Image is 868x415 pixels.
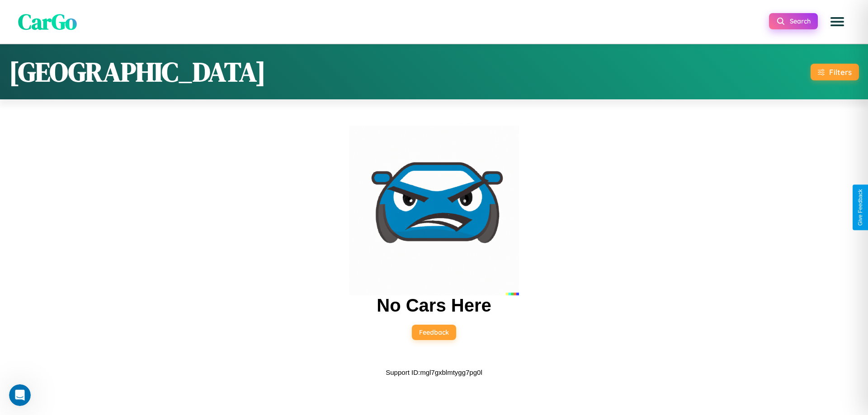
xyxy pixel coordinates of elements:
[825,9,850,34] button: Open menu
[349,126,519,295] img: car
[18,7,77,37] span: CarGo
[829,67,852,77] div: Filters
[769,13,818,29] button: Search
[412,325,456,340] button: Feedback
[377,295,491,316] h2: No Cars Here
[790,17,811,25] span: Search
[811,64,859,80] button: Filters
[857,189,863,226] div: Give Feedback
[9,384,31,406] iframe: Intercom live chat
[9,53,266,90] h1: [GEOGRAPHIC_DATA]
[386,366,482,378] p: Support ID: mgl7gxblmtygg7pg0l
